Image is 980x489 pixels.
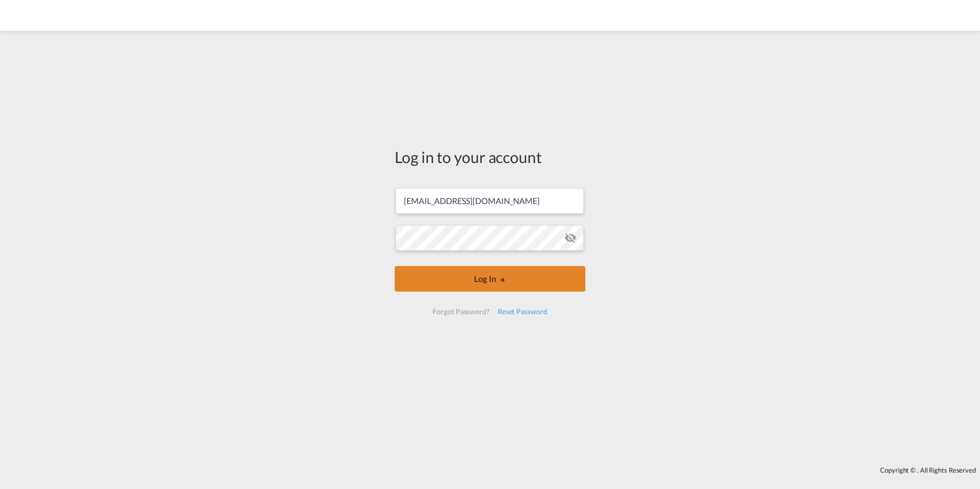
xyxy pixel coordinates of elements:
[564,232,577,244] md-icon: icon-eye-off
[494,302,552,321] div: Reset Password
[395,146,585,168] div: Log in to your account
[395,266,585,292] button: LOGIN
[428,302,493,321] div: Forgot Password?
[396,188,584,214] input: Enter email/phone number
